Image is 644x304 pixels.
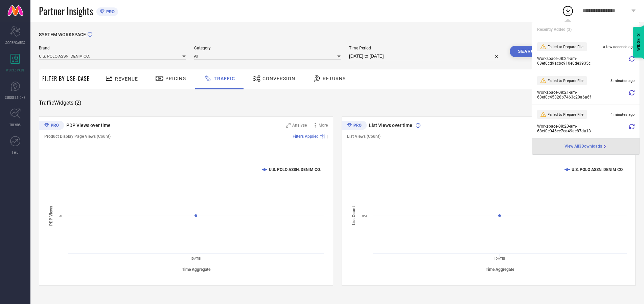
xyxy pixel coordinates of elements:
span: Traffic [214,76,235,81]
span: Failed to Prepare File [548,79,583,83]
div: Retry [629,90,635,100]
span: Workspace - 08:20-am - 68ef0c046ec7ea49ae87da13 [537,124,627,133]
span: Time Period [349,46,501,50]
span: | [327,134,328,139]
text: 85L [362,214,368,218]
span: Filters Applied [293,134,319,139]
span: Filter By Use-Case [42,74,90,83]
span: PRO [105,9,115,14]
span: SYSTEM WORKSPACE [39,32,86,37]
span: List Views (Count) [347,134,381,139]
span: Category [194,46,341,50]
span: a few seconds ago [603,45,635,49]
span: FWD [12,150,19,155]
span: Failed to Prepare File [548,112,583,117]
span: Failed to Prepare File [548,45,583,49]
span: Product Display Page Views (Count) [44,134,111,139]
div: Open download list [562,5,574,17]
span: Analyse [292,123,307,128]
tspan: List Count [351,206,356,225]
div: Retry [629,56,635,66]
text: 4L [59,214,63,218]
span: Partner Insights [39,4,93,18]
span: View All 3 Downloads [565,144,602,149]
a: View All3Downloads [565,144,607,149]
span: Traffic Widgets ( 2 ) [39,100,82,106]
svg: Zoom [286,123,291,128]
span: PDP Views over time [66,123,111,128]
text: U.S. POLO ASSN. DENIM CO. [572,167,623,172]
text: U.S. POLO ASSN. DENIM CO. [269,167,321,172]
div: Premium [39,121,64,131]
div: Premium [342,121,367,131]
tspan: Time Aggregate [182,267,211,272]
span: 4 minutes ago [611,112,635,117]
span: WORKSPACE [6,67,25,72]
span: Brand [39,46,186,50]
div: Open download page [565,144,607,149]
text: [DATE] [191,257,201,260]
span: Returns [323,76,346,81]
tspan: Time Aggregate [486,267,514,272]
tspan: PDP Views [49,206,53,226]
text: [DATE] [495,257,505,260]
span: Workspace - 08:24-am - 68ef0cd9acbc910e0de3935c [537,56,627,66]
span: Recently Added ( 3 ) [537,27,572,32]
span: Revenue [115,76,138,82]
span: Pricing [165,76,186,81]
span: Workspace - 08:21-am - 68ef0c45328b7463c20a6a6f [537,90,627,100]
button: Search [510,46,546,57]
input: Select time period [349,52,501,60]
span: List Views over time [369,123,412,128]
div: Retry [629,124,635,133]
span: TRENDS [9,122,21,127]
span: SUGGESTIONS [5,95,26,100]
span: More [319,123,328,128]
span: Conversion [262,76,295,81]
span: SCORECARDS [5,40,25,45]
span: 3 minutes ago [611,79,635,83]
